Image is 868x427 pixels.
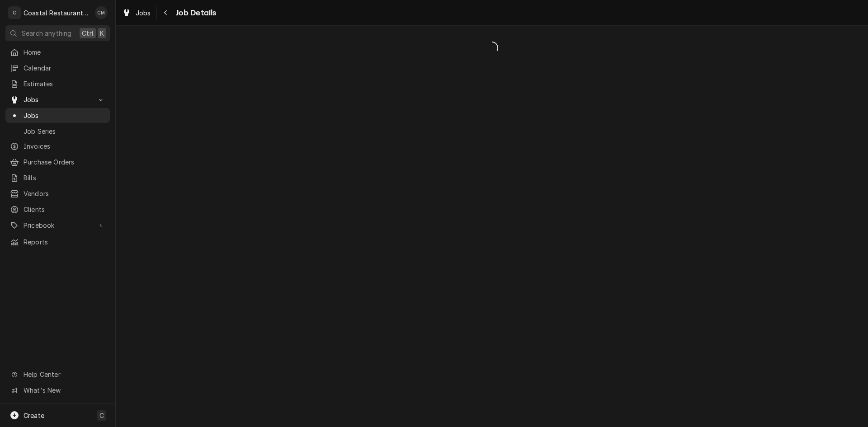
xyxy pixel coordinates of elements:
a: Go to What's New [5,383,110,398]
a: Reports [5,235,110,249]
a: Vendors [5,186,110,201]
div: C [8,6,21,19]
span: Jobs [24,95,92,104]
span: C [99,411,104,420]
span: K [100,28,104,38]
span: Jobs [136,8,151,18]
span: Home [24,47,105,57]
a: Calendar [5,61,110,75]
span: Vendors [24,189,105,198]
a: Jobs [5,108,110,123]
a: Go to Help Center [5,367,110,382]
span: Bills [24,173,105,183]
span: Search anything [22,28,71,38]
div: Coastal Restaurant Repair [24,8,90,18]
span: Calendar [24,63,105,73]
a: Bills [5,170,110,185]
span: Job Details [173,7,217,19]
button: Search anythingCtrlK [5,25,110,41]
span: Jobs [24,111,105,120]
a: Job Series [5,124,110,139]
span: Estimates [24,79,105,89]
span: Loading... [116,38,868,57]
span: Pricebook [24,221,92,230]
a: Estimates [5,76,110,91]
a: Go to Pricebook [5,218,110,233]
a: Invoices [5,139,110,154]
span: Help Center [24,370,104,379]
span: Purchase Orders [24,157,105,167]
span: Clients [24,205,105,214]
span: Create [24,412,44,419]
a: Home [5,45,110,60]
div: CM [95,6,108,19]
a: Jobs [118,5,155,20]
span: Ctrl [82,28,94,38]
button: Navigate back [159,5,173,20]
span: Reports [24,237,105,247]
span: Job Series [24,127,105,136]
a: Purchase Orders [5,155,110,169]
a: Go to Jobs [5,92,110,107]
span: Invoices [24,141,105,151]
a: Clients [5,202,110,217]
div: Chad McMaster's Avatar [95,6,108,19]
span: What's New [24,385,104,395]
